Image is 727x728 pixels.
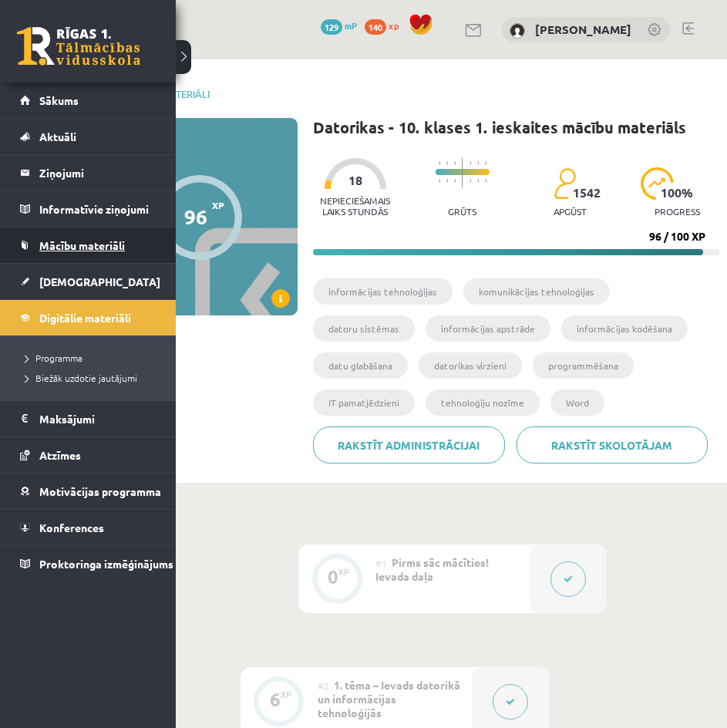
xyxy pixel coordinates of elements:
a: Sākums [20,83,157,118]
li: datoru sistēmas [313,315,415,342]
h1: Datorikas - 10. klases 1. ieskaites mācību materiāls [313,118,686,136]
span: Mācību materiāli [39,238,125,252]
a: Informatīvie ziņojumi [20,191,157,227]
span: Konferences [39,521,104,534]
a: Biežāk uzdotie jautājumi [19,371,160,385]
a: [PERSON_NAME] [535,22,631,37]
p: Nepieciešamais laiks stundās [313,195,397,217]
span: XP [212,200,224,211]
a: Rakstīt skolotājam [517,426,708,463]
a: Proktoringa izmēģinājums [20,546,157,581]
img: icon-progress-161ccf0a02000e728c5f80fcf4c31c7af3da0e1684b2b1d7c360e028c24a22f1.svg [641,167,674,200]
a: Programma [19,351,160,365]
span: #2 [318,679,329,692]
li: komunikācijas tehnoloģijas [463,278,610,305]
img: icon-short-line-57e1e144782c952c97e751825c79c345078a6d821885a25fce030b3d8c18986b.svg [485,161,486,165]
span: Biežāk uzdotie jautājumi [19,372,137,384]
img: icon-short-line-57e1e144782c952c97e751825c79c345078a6d821885a25fce030b3d8c18986b.svg [439,161,440,165]
p: Grūts [448,206,476,217]
span: mP [345,19,357,32]
span: xp [389,19,399,32]
span: Digitālie materiāli [39,311,131,325]
a: 140 xp [365,19,406,32]
span: #1 [375,557,387,569]
img: icon-short-line-57e1e144782c952c97e751825c79c345078a6d821885a25fce030b3d8c18986b.svg [477,179,479,183]
img: icon-long-line-d9ea69661e0d244f92f715978eff75569469978d946b2353a9bb055b3ed8787d.svg [462,157,463,187]
a: Konferences [20,510,157,545]
a: 129 mP [321,19,357,32]
a: Rakstīt administrācijai [313,426,505,463]
img: icon-short-line-57e1e144782c952c97e751825c79c345078a6d821885a25fce030b3d8c18986b.svg [485,179,486,183]
li: IT pamatjēdzieni [313,389,415,416]
li: informācijas tehnoloģijas [313,278,453,305]
span: Aktuāli [39,130,76,143]
li: informācijas apstrāde [426,315,550,342]
img: icon-short-line-57e1e144782c952c97e751825c79c345078a6d821885a25fce030b3d8c18986b.svg [446,179,448,183]
li: informācijas kodēšana [561,315,688,342]
a: Maksājumi [20,401,157,436]
img: icon-short-line-57e1e144782c952c97e751825c79c345078a6d821885a25fce030b3d8c18986b.svg [454,161,456,165]
img: icon-short-line-57e1e144782c952c97e751825c79c345078a6d821885a25fce030b3d8c18986b.svg [470,179,471,183]
legend: Informatīvie ziņojumi [39,191,157,227]
p: apgūst [554,206,587,217]
a: Atzīmes [20,437,157,473]
span: [DEMOGRAPHIC_DATA] [39,275,160,288]
legend: Ziņojumi [39,155,157,190]
div: XP [281,690,291,699]
a: Ziņojumi [20,155,157,190]
p: progress [655,206,700,217]
img: icon-short-line-57e1e144782c952c97e751825c79c345078a6d821885a25fce030b3d8c18986b.svg [454,179,456,183]
a: Mācību materiāli [20,228,157,263]
span: 18 [348,174,362,187]
img: icon-short-line-57e1e144782c952c97e751825c79c345078a6d821885a25fce030b3d8c18986b.svg [470,161,471,165]
span: 1. tēma – Ievads datorikā un informācijas tehnoloģijās [318,678,460,720]
a: Rīgas 1. Tālmācības vidusskola [17,27,140,66]
a: Aktuāli [20,119,157,154]
span: 1542 [573,186,601,200]
span: Pirms sāc mācīties! Ievada daļa [375,555,489,583]
li: datu glabāšana [313,352,408,379]
img: students-c634bb4e5e11cddfef0936a35e636f08e4e9abd3cc4e673bd6f9a4125e45ecb1.svg [554,167,576,200]
img: icon-short-line-57e1e144782c952c97e751825c79c345078a6d821885a25fce030b3d8c18986b.svg [439,179,440,183]
li: Word [550,389,604,416]
span: Proktoringa izmēģinājums [39,557,173,571]
div: 96 [184,205,207,228]
a: Motivācijas programma [20,474,157,509]
span: Atzīmes [39,448,81,462]
span: Programma [19,352,82,364]
div: 6 [270,693,281,706]
legend: Maksājumi [39,401,157,436]
a: Digitālie materiāli [20,300,157,335]
img: icon-short-line-57e1e144782c952c97e751825c79c345078a6d821885a25fce030b3d8c18986b.svg [446,161,448,165]
li: programmēšana [533,352,634,379]
span: 129 [321,19,342,35]
li: tehnoloģiju nozīme [426,389,540,416]
span: 140 [365,19,386,35]
a: [DEMOGRAPHIC_DATA] [20,264,157,299]
li: datorikas virzieni [419,352,522,379]
img: icon-short-line-57e1e144782c952c97e751825c79c345078a6d821885a25fce030b3d8c18986b.svg [477,161,479,165]
span: Sākums [39,93,79,107]
span: 100 % [661,186,694,200]
img: Marija Mergolde [510,23,525,39]
span: Motivācijas programma [39,484,161,498]
div: XP [338,568,349,576]
div: 0 [328,570,338,584]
